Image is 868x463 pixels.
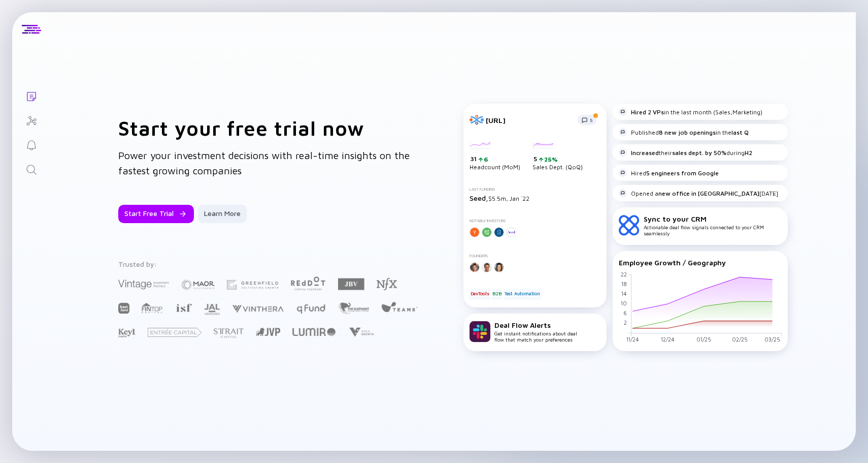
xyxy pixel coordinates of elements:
div: Test Automation [504,289,541,299]
tspan: 6 [623,310,627,316]
div: Notable Investors [470,219,600,223]
img: Viola Growth [348,327,375,337]
span: Seed, [470,194,488,202]
img: Maor Investments [181,276,215,293]
div: Actionable deal flow signals connected to your CRM seamlessly [644,214,782,236]
strong: sales dept. by 50% [672,149,726,157]
strong: H2 [745,149,752,157]
img: Greenfield Partners [227,280,278,290]
span: Power your investment decisions with real-time insights on the fastest growing companies [118,149,410,176]
div: Founders [470,254,600,258]
div: Hired [619,169,719,177]
img: Lumir Ventures [292,328,336,336]
div: Last Funding [470,187,600,192]
div: 6 [483,156,488,163]
tspan: 11/24 [626,336,639,343]
div: Employee Growth / Geography [619,258,782,267]
div: 31 [471,155,520,163]
tspan: 22 [621,271,627,277]
div: 25% [543,156,558,163]
img: Red Dot Capital Partners [290,274,326,291]
img: FINTOP Capital [142,302,163,314]
tspan: 02/25 [732,336,748,343]
div: Deal Flow Alerts [494,321,577,329]
tspan: 18 [621,281,627,287]
div: Headcount (MoM) [470,141,520,171]
img: JBV Capital [338,277,364,291]
button: Start Free Trial [118,205,194,223]
img: Team8 [381,301,418,312]
div: in the last month (Sales,Marketing) [619,108,762,116]
tspan: 2 [624,320,627,326]
h1: Start your free trial now [118,116,423,140]
strong: 8 new job openings [659,129,716,136]
a: Search [12,157,50,181]
tspan: 12/24 [661,336,675,343]
img: Jerusalem Venture Partners [256,328,280,336]
strong: Hired 2 VPs [631,108,664,116]
div: B2B [491,289,502,299]
tspan: 14 [621,290,627,297]
a: Investor Map [12,108,50,132]
div: 5 [533,155,583,163]
div: Get instant notifications about deal flow that match your preferences [494,321,577,343]
img: Entrée Capital [148,328,202,337]
div: Trusted by: [118,260,420,268]
a: Reminders [12,132,50,157]
img: JAL Ventures [204,304,220,315]
div: Published in the [619,128,749,136]
div: [URL] [486,116,572,125]
img: Key1 Capital [118,328,136,338]
img: The Elephant [338,302,369,314]
img: Q Fund [296,302,326,315]
div: DevTools [470,289,490,299]
tspan: 10 [621,300,627,306]
strong: last Q [731,129,749,136]
button: Learn More [198,205,247,223]
img: Vinthera [232,304,284,314]
div: Opened a [DATE] [619,189,778,197]
a: Lists [12,83,50,108]
tspan: 03/25 [764,336,780,343]
img: NFX [377,278,397,290]
div: $5.5m, Jan `22 [470,194,600,202]
div: their during [619,148,752,157]
strong: Increased [631,149,659,157]
img: Vintage Investment Partners [118,279,169,290]
tspan: 01/25 [696,336,711,343]
div: Sales Dept. (QoQ) [532,141,583,171]
strong: new office in [GEOGRAPHIC_DATA] [658,190,759,197]
strong: 5 engineers from Google [646,169,719,177]
img: Israel Secondary Fund [175,303,192,312]
div: Sync to your CRM [644,214,782,223]
img: Strait Capital [214,328,244,338]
